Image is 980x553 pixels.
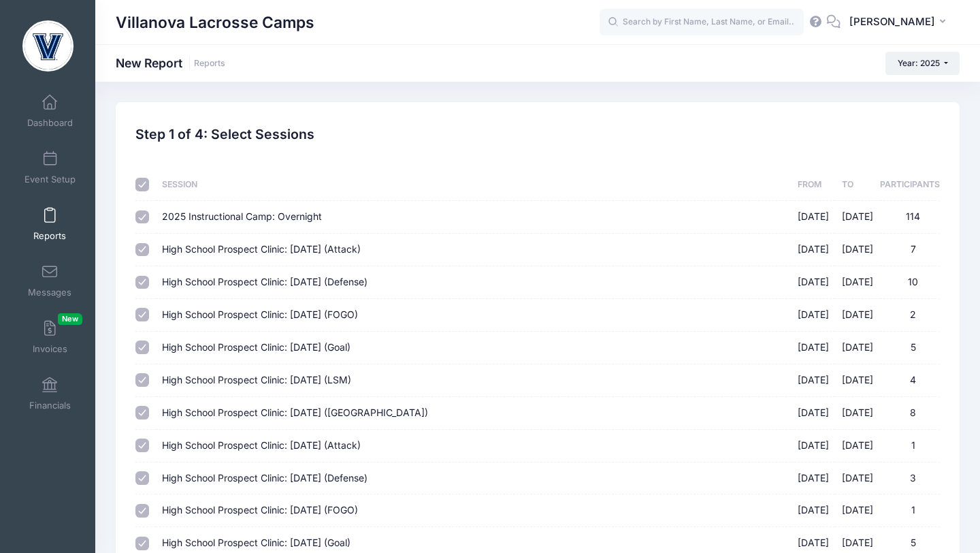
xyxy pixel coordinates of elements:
td: 1 [880,494,940,527]
td: [DATE] [835,397,880,430]
span: Messages [28,287,71,298]
span: High School Prospect Clinic: [DATE] (Defense) [162,472,367,484]
td: 8 [880,397,940,430]
a: Dashboard [18,87,82,135]
span: 2025 Instructional Camp: Overnight [162,210,322,222]
td: [DATE] [791,332,836,364]
span: High School Prospect Clinic: [DATE] ([GEOGRAPHIC_DATA]) [162,407,428,418]
td: [DATE] [791,462,836,495]
td: [DATE] [835,299,880,332]
input: Search by First Name, Last Name, or Email... [600,9,804,36]
td: [DATE] [791,234,836,266]
td: [DATE] [791,266,836,299]
a: Messages [18,257,82,304]
span: High School Prospect Clinic: [DATE] (LSM) [162,374,351,385]
h1: Villanova Lacrosse Camps [116,7,314,38]
a: Reports [18,200,82,248]
span: Reports [33,230,66,242]
span: Invoices [33,343,67,355]
td: 5 [880,332,940,364]
td: [DATE] [791,299,836,332]
span: Event Setup [24,174,76,185]
span: Year: 2025 [898,58,940,68]
td: [DATE] [835,494,880,527]
td: [DATE] [835,332,880,364]
h2: Step 1 of 4: Select Sessions [135,127,314,142]
td: [DATE] [835,462,880,495]
td: [DATE] [835,364,880,397]
td: 114 [880,201,940,234]
span: New [58,313,82,325]
h1: New Report [116,56,225,70]
span: High School Prospect Clinic: [DATE] (FOGO) [162,309,358,320]
span: High School Prospect Clinic: [DATE] (Defense) [162,276,367,287]
td: 7 [880,234,940,266]
td: [DATE] [791,201,836,234]
th: Participants [880,169,940,201]
td: 3 [880,462,940,495]
span: High School Prospect Clinic: [DATE] (Goal) [162,341,350,353]
td: 4 [880,364,940,397]
a: Reports [194,59,225,69]
td: [DATE] [791,430,836,462]
td: [DATE] [791,364,836,397]
td: [DATE] [791,494,836,527]
a: Financials [18,370,82,417]
span: [PERSON_NAME] [849,14,935,29]
img: Villanova Lacrosse Camps [22,20,73,72]
span: Dashboard [27,117,73,129]
td: [DATE] [791,397,836,430]
td: [DATE] [835,266,880,299]
a: InvoicesNew [18,313,82,361]
th: Session [156,169,791,201]
span: Financials [29,400,71,411]
button: [PERSON_NAME] [840,7,960,38]
a: Event Setup [18,144,82,191]
span: High School Prospect Clinic: [DATE] (Attack) [162,439,361,451]
td: [DATE] [835,201,880,234]
td: 2 [880,299,940,332]
span: High School Prospect Clinic: [DATE] (Goal) [162,537,350,548]
td: 10 [880,266,940,299]
button: Year: 2025 [885,52,960,75]
span: High School Prospect Clinic: [DATE] (Attack) [162,243,361,255]
td: [DATE] [835,234,880,266]
th: From [791,169,836,201]
td: [DATE] [835,430,880,462]
td: 1 [880,430,940,462]
span: High School Prospect Clinic: [DATE] (FOGO) [162,504,358,516]
th: To [835,169,880,201]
